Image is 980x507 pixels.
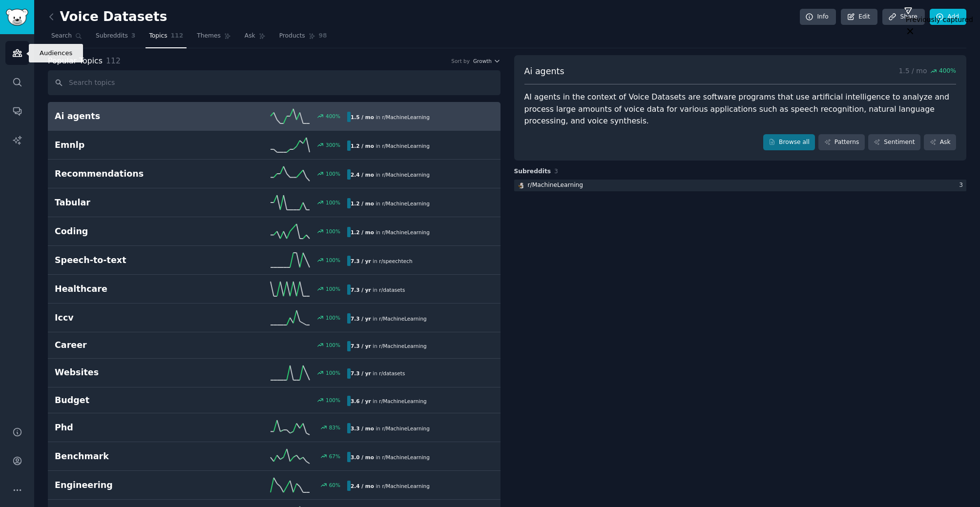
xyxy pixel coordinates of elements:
button: Growth [473,58,500,64]
span: r/ MachineLearning [382,201,429,206]
a: Tabular100%1.2 / moin r/MachineLearning [48,188,500,217]
span: r/ MachineLearning [382,483,429,489]
a: MachineLearningr/MachineLearning3 [514,180,967,192]
a: Subreddits3 [92,28,139,48]
span: r/ MachineLearning [382,114,429,120]
div: in [347,396,430,406]
div: in [347,313,430,324]
b: 7.3 / yr [351,258,371,264]
div: Sort by [451,58,470,64]
h2: Tabular [55,197,201,209]
a: Ask [924,134,956,151]
a: Engineering60%2.4 / moin r/MachineLearning [48,471,500,500]
div: 100 % [326,257,340,264]
span: r/ MachineLearning [382,172,429,178]
span: Ai agents [524,65,564,78]
span: Popular Topics [48,55,103,67]
h2: Iccv [55,312,201,324]
span: Growth [473,58,492,64]
h2: Websites [55,366,201,379]
span: r/ MachineLearning [382,143,429,149]
b: 1.2 / mo [351,143,374,149]
span: Search [51,32,72,41]
div: in [347,452,433,462]
span: r/ MachineLearning [382,426,429,431]
div: in [347,341,430,351]
div: 100 % [326,285,340,292]
a: Ask [241,28,269,48]
div: in [347,112,433,122]
h2: Recommendations [55,168,201,180]
span: r/ MachineLearning [379,343,426,349]
a: Career100%7.3 / yrin r/MachineLearning [48,332,500,359]
a: Coding100%1.2 / moin r/MachineLearning [48,217,500,246]
h2: Voice Datasets [48,9,167,25]
a: Edit [841,9,877,25]
p: 1.5 / mo [898,65,956,78]
img: MachineLearning [518,182,524,189]
h2: Coding [55,225,201,238]
span: r/ MachineLearning [379,316,426,322]
a: Info [800,9,836,25]
h2: Ai agents [55,110,201,122]
div: AI agents in the context of Voice Datasets are software programs that use artificial intelligence... [524,91,957,127]
span: Themes [197,32,221,41]
div: in [347,227,433,237]
div: 100 % [326,369,340,376]
span: Subreddits [514,167,551,176]
a: Benchmark67%3.0 / moin r/MachineLearning [48,442,500,471]
b: 7.3 / yr [351,370,371,376]
b: 2.4 / mo [351,172,374,178]
div: in [347,423,433,433]
h2: Phd [55,422,201,434]
a: Topics112 [146,28,187,48]
a: Websites100%7.3 / yrin r/datasets [48,359,500,387]
a: Speech-to-text100%7.3 / yrin r/speechtech [48,246,500,275]
a: Share [882,9,924,25]
div: in [347,481,433,491]
h2: Emnlp [55,139,201,151]
b: 7.3 / yr [351,287,371,293]
a: Phd83%3.3 / moin r/MachineLearning [48,413,500,442]
div: in [347,169,433,180]
h2: Benchmark [55,450,201,463]
span: 112 [171,32,184,41]
b: 1.2 / mo [351,201,374,206]
h2: Engineering [55,479,201,491]
img: GummySearch logo [6,9,28,26]
span: 112 [106,56,121,65]
div: in [347,284,408,295]
a: Search [48,28,85,48]
b: 3.6 / yr [351,398,371,404]
a: Products98 [276,28,331,48]
span: Products [279,32,305,41]
h2: Budget [55,394,201,406]
h2: Career [55,339,201,351]
b: 1.2 / mo [351,229,374,235]
div: in [347,368,408,379]
span: Ask [245,32,255,41]
a: Browse all [763,134,815,151]
span: 3 [554,168,558,175]
div: 67 % [329,453,340,460]
div: 400 % [326,113,340,120]
span: Topics [149,32,167,41]
b: 3.0 / mo [351,454,374,460]
span: r/ MachineLearning [379,398,426,404]
a: Ai agents400%1.5 / moin r/MachineLearning [48,102,500,131]
div: 300 % [326,142,340,148]
span: 3 [131,32,136,41]
a: Emnlp300%1.2 / moin r/MachineLearning [48,131,500,160]
div: 100 % [326,170,340,177]
div: 100 % [326,342,340,348]
b: 2.4 / mo [351,483,374,489]
a: Recommendations100%2.4 / moin r/MachineLearning [48,160,500,188]
span: 400 % [939,67,956,76]
h2: Speech-to-text [55,254,201,266]
span: r/ datasets [379,370,405,376]
div: 60 % [329,482,340,488]
span: r/ datasets [379,287,405,293]
div: in [347,198,433,208]
a: Add [930,9,966,25]
a: Sentiment [868,134,920,151]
